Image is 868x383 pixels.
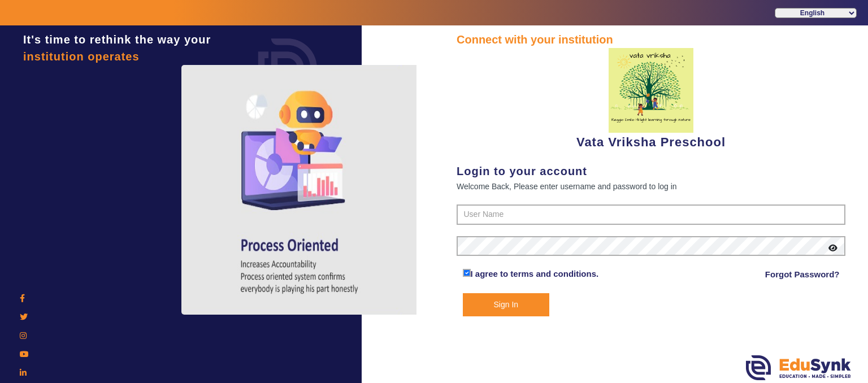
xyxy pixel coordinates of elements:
[457,204,845,225] input: User Name
[609,48,693,133] img: 817d6453-c4a2-41f8-ac39-e8a470f27eea
[23,50,140,63] span: institution operates
[457,31,845,48] div: Connect with your institution
[746,355,851,380] img: edusynk.png
[245,25,330,110] img: login.png
[181,65,419,315] img: login4.png
[471,269,599,278] a: I agree to terms and conditions.
[457,48,845,151] div: Vata Vriksha Preschool
[765,268,840,281] a: Forgot Password?
[463,293,550,316] button: Sign In
[457,163,845,180] div: Login to your account
[23,33,211,46] span: It's time to rethink the way your
[457,180,845,193] div: Welcome Back, Please enter username and password to log in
